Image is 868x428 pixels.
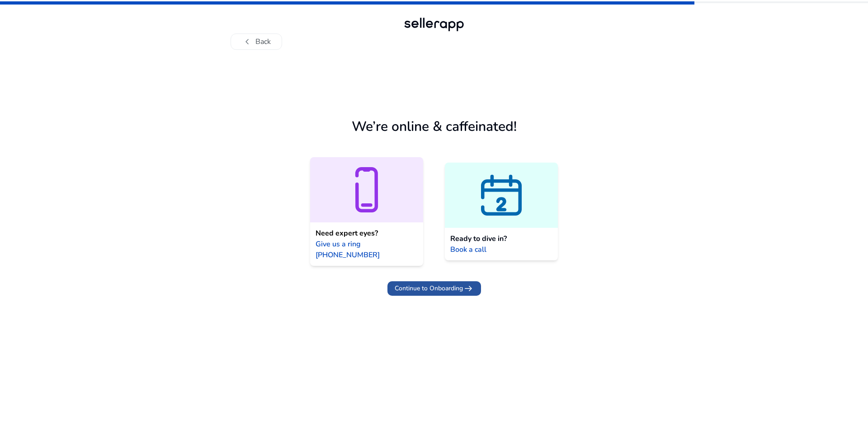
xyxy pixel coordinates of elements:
[450,244,486,255] span: Book a call
[316,228,378,239] span: Need expert eyes?
[463,283,474,294] span: arrow_right_alt
[310,157,423,266] a: Need expert eyes?Give us a ring [PHONE_NUMBER]
[231,34,282,50] button: chevron_leftBack
[387,281,481,296] button: Continue to Onboardingarrow_right_alt
[450,233,507,244] span: Ready to dive in?
[352,119,517,135] h1: We’re online & caffeinated!
[316,239,418,260] span: Give us a ring [PHONE_NUMBER]
[242,36,253,47] span: chevron_left
[395,284,463,293] span: Continue to Onboarding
